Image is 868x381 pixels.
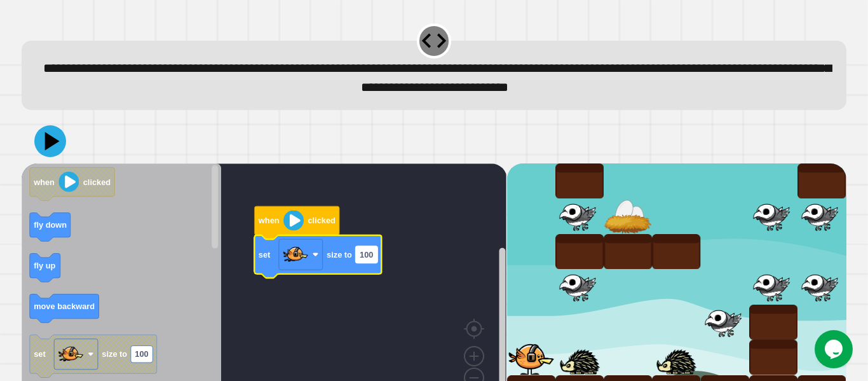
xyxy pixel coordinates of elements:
text: size to [327,250,352,260]
text: fly up [34,261,55,270]
text: clicked [83,177,111,187]
text: 100 [360,250,373,260]
iframe: chat widget [815,330,855,368]
text: set [259,250,271,260]
text: when [33,177,55,187]
text: 100 [135,349,149,359]
text: set [34,349,46,359]
text: when [258,216,280,225]
text: move backward [34,301,95,311]
text: clicked [308,216,336,225]
text: size to [102,349,128,359]
text: fly down [34,220,67,230]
